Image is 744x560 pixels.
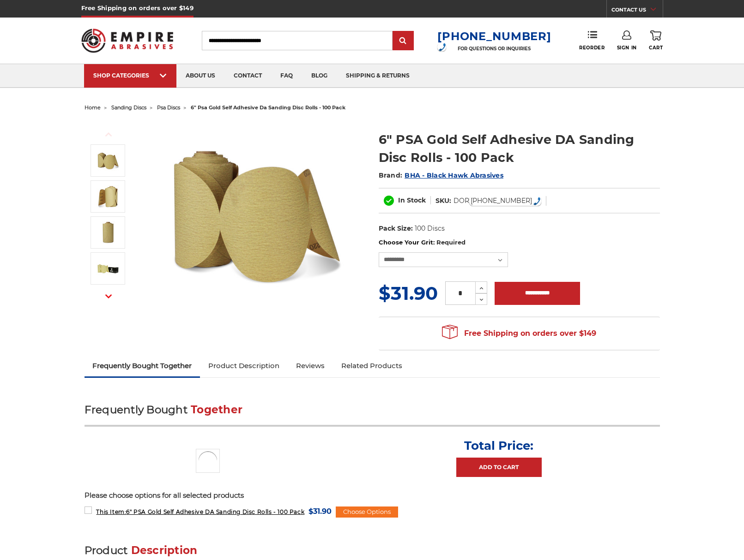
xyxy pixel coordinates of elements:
[533,197,541,205] img: hfpfyWBK5wQHBAGPgDf9c6qAYOxxMAAAAASUVORK5CYII=
[163,121,348,305] img: 6" DA Sanding Discs on a Roll
[97,185,120,208] img: 6" Roll of Gold PSA Discs
[97,221,120,244] img: 6" Sticky Backed Sanding Discs
[379,131,660,167] h1: 6" PSA Gold Self Adhesive DA Sanding Disc Rolls - 100 Pack
[85,403,188,416] span: Frequently Bought
[436,238,466,246] small: Required
[649,45,663,51] span: Cart
[379,282,438,304] span: $31.90
[437,43,446,51] div: Call: 1-800-816-3824
[405,171,503,179] a: BHA - Black Hawk Abrasives
[436,196,451,206] dt: SKU:
[379,171,403,179] span: Brand:
[196,449,220,473] img: 6" DA Sanding Discs on a Roll
[464,438,533,453] p: Total Price:
[97,286,120,306] button: Next
[579,45,605,51] span: Reorder
[394,32,412,50] input: Submit
[157,104,180,111] a: psa discs
[649,30,663,51] a: Cart
[302,64,337,88] a: blog
[456,458,542,477] a: Add to Cart
[439,43,446,51] img: hfpfyWBK5wQHBAGPgDf9c6qAYOxxMAAAAASUVORK5CYII=
[379,224,413,233] dt: Pack Size:
[97,257,120,280] img: Black Hawk Abrasives 6" Gold Sticky Back PSA Discs
[398,196,426,204] span: In Stock
[336,506,398,518] div: Choose Options
[271,64,302,88] a: faq
[85,544,128,557] span: Product
[191,104,345,111] span: 6" psa gold self adhesive da sanding disc rolls - 100 pack
[131,544,198,557] span: Description
[333,356,411,376] a: Related Products
[97,149,120,172] img: 6" DA Sanding Discs on a Roll
[437,30,551,43] a: [PHONE_NUMBER]
[85,490,660,501] p: Please choose options for all selected products
[308,505,332,518] span: $31.90
[437,46,551,52] p: FOR QUESTIONS OR INQUIRIES
[176,64,224,88] a: about us
[454,196,541,206] dd: DOR
[111,104,146,111] a: sanding discs
[85,356,200,376] a: Frequently Bought Together
[415,224,445,233] dd: 100 Discs
[617,45,637,51] span: Sign In
[469,196,541,206] div: Call: 06-120-100
[96,508,126,515] strong: This Item:
[379,238,660,247] label: Choose Your Grit:
[93,72,167,79] div: SHOP CATEGORIES
[224,64,271,88] a: contact
[579,30,605,50] a: Reorder
[442,324,596,343] span: Free Shipping on orders over $149
[191,403,242,416] span: Together
[200,356,288,376] a: Product Description
[288,356,333,376] a: Reviews
[611,5,663,18] a: CONTACT US
[337,64,419,88] a: shipping & returns
[85,104,101,111] a: home
[97,125,120,144] button: Previous
[81,23,174,59] img: Empire Abrasives
[96,508,304,515] span: 6" PSA Gold Self Adhesive DA Sanding Disc Rolls - 100 Pack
